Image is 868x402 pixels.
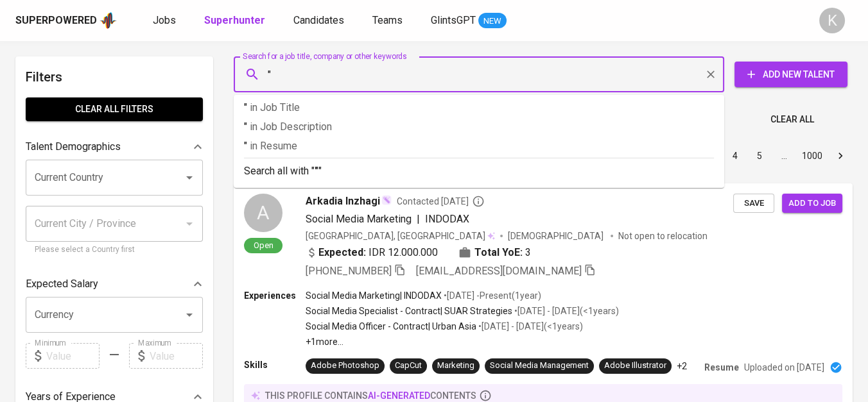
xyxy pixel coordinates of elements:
div: Talent Demographics [26,134,203,160]
input: Value [46,343,100,369]
span: Save [740,196,768,211]
p: Expected Salary [26,276,98,292]
button: Clear All filters [26,97,203,121]
p: Skills [244,358,306,371]
img: app logo [100,11,117,30]
p: this profile contains contents [265,389,476,402]
button: Go to page 1000 [798,146,826,166]
div: K [819,8,845,33]
b: Total YoE: [474,245,523,260]
a: Superpoweredapp logo [15,11,117,30]
button: Go to page 4 [725,146,745,166]
span: Add New Talent [745,67,837,83]
p: +1 more ... [306,335,619,348]
div: Superpowered [15,13,97,28]
p: +2 [677,360,687,373]
span: INDODAX [425,213,469,225]
span: Teams [372,14,403,26]
div: Marketing [437,360,474,372]
p: Uploaded on [DATE] [744,361,824,374]
span: | [417,212,420,227]
p: • [DATE] - Present ( 1 year ) [442,289,541,302]
div: Social Media Management [490,360,589,372]
p: " [244,138,714,154]
span: in Resume [250,140,297,152]
span: [EMAIL_ADDRESS][DOMAIN_NAME] [416,265,582,277]
p: " [244,119,714,135]
a: Candidates [293,13,347,29]
div: Expected Salary [26,271,203,297]
span: AI-generated [368,390,430,401]
a: GlintsGPT NEW [431,13,507,29]
button: Go to next page [830,146,851,166]
span: Add to job [788,196,836,211]
nav: pagination navigation [625,146,853,166]
p: Please select a Country first [35,244,194,256]
span: GlintsGPT [431,14,476,26]
p: Social Media Marketing | INDODAX [306,289,442,302]
p: Social Media Officer - Contract | Urban Asia [306,320,476,333]
button: Open [180,169,198,187]
b: Expected: [318,245,366,260]
span: in Job Description [250,121,332,133]
img: magic_wand.svg [381,195,392,205]
button: Go to page 5 [749,146,770,166]
p: Talent Demographics [26,139,121,155]
div: [GEOGRAPHIC_DATA], [GEOGRAPHIC_DATA] [306,230,495,242]
button: Add to job [782,194,842,214]
div: Adobe Illustrator [604,360,666,372]
span: Social Media Marketing [306,213,412,225]
svg: By Batam recruiter [472,195,485,208]
p: Search all with " " [244,163,714,179]
b: Superhunter [204,14,265,26]
div: CapCut [395,360,422,372]
span: Open [248,240,279,251]
span: NEW [478,15,507,28]
span: Candidates [293,14,344,26]
span: [DEMOGRAPHIC_DATA] [508,230,605,242]
span: Clear All filters [36,101,193,117]
a: Teams [372,13,405,29]
button: Open [180,306,198,324]
span: Clear All [770,112,814,128]
button: Save [733,194,774,214]
button: Clear All [765,108,819,131]
p: Experiences [244,289,306,302]
a: Superhunter [204,13,268,29]
div: … [774,149,794,162]
p: Not open to relocation [618,230,707,242]
p: " [244,100,714,115]
span: Arkadia Inzhagi [306,194,380,209]
span: in Job Title [250,101,300,113]
span: Jobs [153,14,176,26]
p: • [DATE] - [DATE] ( <1 years ) [476,320,583,333]
b: " [315,165,318,177]
span: 3 [525,245,531,260]
div: Adobe Photoshop [311,360,379,372]
p: • [DATE] - [DATE] ( <1 years ) [512,305,619,317]
button: Clear [702,65,720,83]
p: Resume [704,361,739,374]
span: [PHONE_NUMBER] [306,265,392,277]
a: Jobs [153,13,178,29]
div: A [244,194,282,232]
span: Contacted [DATE] [397,195,485,208]
h6: Filters [26,67,203,87]
button: Add New Talent [734,62,847,87]
p: Social Media Specialist - Contract | SUAR Strategies [306,305,512,317]
input: Value [150,343,203,369]
div: IDR 12.000.000 [306,245,438,260]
